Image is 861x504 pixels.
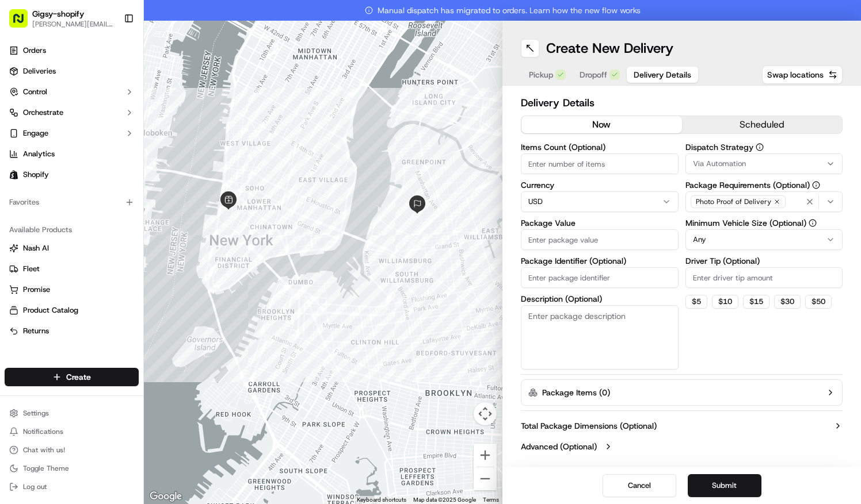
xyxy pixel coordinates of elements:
[147,489,185,504] a: Open this area in Google Maps (opens a new window)
[5,368,139,386] button: Create
[521,441,843,452] button: Advanced (Optional)
[685,257,843,265] label: Driver Tip (Optional)
[23,45,46,56] span: Orders
[812,181,820,189] button: Package Requirements (Optional)
[93,252,189,272] a: 💻API Documentation
[774,295,801,309] button: $30
[521,257,679,265] label: Package Identifier (Optional)
[5,166,139,184] a: Shopify
[23,264,40,274] span: Fleet
[685,295,707,309] button: $5
[23,128,48,138] span: Engage
[9,170,18,179] img: Shopify logo
[5,424,139,440] button: Notifications
[147,489,185,504] img: Google
[521,295,679,303] label: Description (Optional)
[9,284,134,295] a: Promise
[97,257,106,267] div: 💻
[5,5,119,32] button: Gigsy-shopify[PERSON_NAME][EMAIL_ADDRESS][DOMAIN_NAME]
[767,69,824,80] span: Swap locations
[9,305,134,316] a: Product Catalog
[36,178,93,187] span: [PERSON_NAME]
[81,284,139,293] a: Powered byPylon
[102,178,125,187] span: [DATE]
[102,209,125,218] span: [DATE]
[5,239,139,257] button: Nash AI
[365,5,641,16] span: Manual dispatch has migrated to orders. Learn how the new flow works
[32,8,84,20] button: Gigsy-shopify
[521,95,843,111] h2: Delivery Details
[23,209,32,218] img: 1736555255976-a54dd68f-1ca7-489b-9aae-adbdc363a1c4
[9,264,134,274] a: Fleet
[521,219,679,227] label: Package Value
[5,322,139,340] button: Returns
[521,420,843,432] button: Total Package Dimensions (Optional)
[23,427,63,436] span: Notifications
[24,109,45,130] img: 9188753566659_6852d8bf1fb38e338040_72.png
[529,69,553,80] span: Pickup
[23,170,49,180] span: Shopify
[36,209,93,218] span: [PERSON_NAME]
[23,464,69,473] span: Toggle Theme
[9,243,134,253] a: Nash AI
[52,109,189,121] div: Start new chat
[696,197,771,206] span: Photo Proof of Delivery
[542,387,610,398] label: Package Items ( 0 )
[546,39,673,57] h1: Create New Delivery
[805,295,832,309] button: $50
[712,295,738,309] button: $10
[357,496,406,504] button: Keyboard shortcuts
[115,284,139,293] span: Pylon
[9,326,134,336] a: Returns
[5,193,139,211] div: Favorites
[685,181,843,189] label: Package Requirements (Optional)
[634,69,691,80] span: Delivery Details
[23,445,65,455] span: Chat with us!
[521,153,679,174] input: Enter number of items
[32,20,115,29] span: [PERSON_NAME][EMAIL_ADDRESS][DOMAIN_NAME]
[12,109,32,130] img: 1736555255976-a54dd68f-1ca7-489b-9aae-adbdc363a1c4
[521,420,657,432] label: Total Package Dimensions (Optional)
[5,124,139,143] button: Engage
[66,371,91,383] span: Create
[23,66,56,76] span: Deliveries
[685,153,843,174] button: Via Automation
[688,474,761,497] button: Submit
[96,209,100,218] span: •
[5,221,139,239] div: Available Products
[693,159,746,169] span: Via Automation
[23,243,49,253] span: Nash AI
[5,460,139,476] button: Toggle Theme
[23,305,78,316] span: Product Catalog
[809,219,817,227] button: Minimum Vehicle Size (Optional)
[5,62,139,80] a: Deliveries
[52,121,158,130] div: We're available if you need us!
[603,474,676,497] button: Cancel
[521,229,679,250] input: Enter package value
[5,145,139,163] a: Analytics
[413,497,476,503] span: Map data ©2025 Google
[7,252,93,272] a: 📗Knowledge Base
[685,219,843,227] label: Minimum Vehicle Size (Optional)
[5,442,139,458] button: Chat with us!
[474,467,497,490] button: Zoom out
[30,74,207,86] input: Got a question? Start typing here...
[12,198,30,216] img: Masood Aslam
[12,11,35,34] img: Nash
[521,441,597,452] label: Advanced (Optional)
[5,103,139,122] button: Orchestrate
[23,256,88,268] span: Knowledge Base
[685,143,843,151] label: Dispatch Strategy
[521,379,843,406] button: Package Items (0)
[521,267,679,288] input: Enter package identifier
[23,149,55,159] span: Analytics
[521,116,682,133] button: now
[5,41,139,60] a: Orders
[196,113,209,126] button: Start new chat
[23,284,50,295] span: Promise
[682,116,843,133] button: scheduled
[580,69,607,80] span: Dropoff
[12,149,77,158] div: Past conversations
[685,267,843,288] input: Enter driver tip amount
[23,326,49,336] span: Returns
